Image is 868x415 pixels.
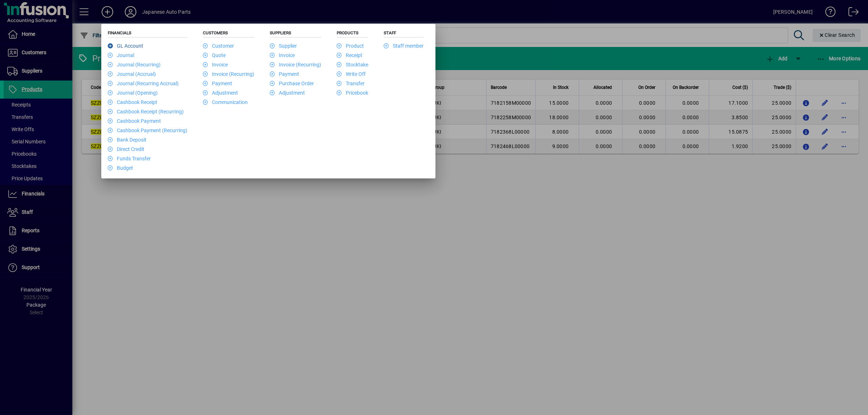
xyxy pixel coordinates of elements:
[203,62,228,68] a: Invoice
[108,156,151,161] a: Funds Transfer
[337,90,368,96] a: Pricebook
[108,30,187,38] h5: Financials
[108,109,184,114] a: Cashbook Receipt (Recurring)
[108,90,158,96] a: Journal (Opening)
[108,71,156,77] a: Journal (Accrual)
[384,30,424,38] h5: Staff
[270,52,295,58] a: Invoice
[108,137,146,143] a: Bank Deposit
[203,43,234,49] a: Customer
[270,30,321,38] h5: Suppliers
[270,81,314,86] a: Purchase Order
[337,30,368,38] h5: Products
[108,43,143,49] a: GL Account
[203,30,254,38] h5: Customers
[270,62,321,68] a: Invoice (Recurring)
[337,71,366,77] a: Write Off
[337,62,368,68] a: Stocktake
[108,99,157,105] a: Cashbook Receipt
[203,99,248,105] a: Communication
[270,90,305,96] a: Adjustment
[108,165,133,171] a: Budget
[108,127,187,133] a: Cashbook Payment (Recurring)
[337,81,365,86] a: Transfer
[337,43,364,49] a: Product
[270,71,299,77] a: Payment
[384,43,424,49] a: Staff member
[108,118,161,124] a: Cashbook Payment
[203,90,238,96] a: Adjustment
[270,43,297,49] a: Supplier
[203,52,226,58] a: Quote
[108,52,134,58] a: Journal
[108,62,161,68] a: Journal (Recurring)
[203,81,232,86] a: Payment
[108,81,179,86] a: Journal (Recurring Accrual)
[337,52,362,58] a: Receipt
[203,71,254,77] a: Invoice (Recurring)
[108,146,144,152] a: Direct Credit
